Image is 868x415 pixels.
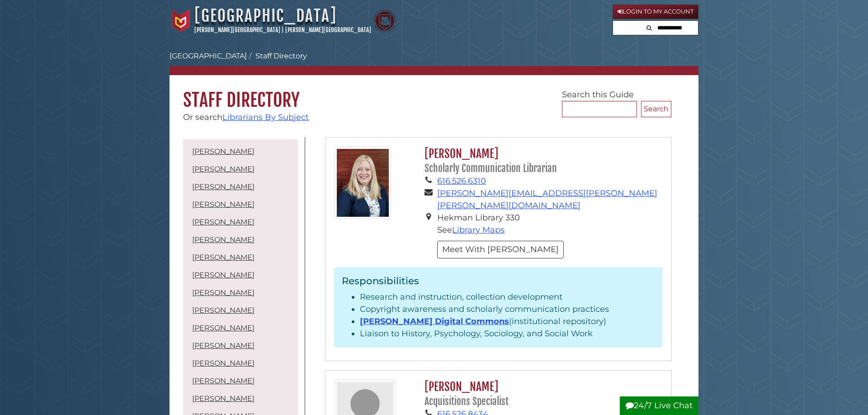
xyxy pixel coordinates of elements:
a: [PERSON_NAME] [192,218,255,226]
li: Copyright awareness and scholarly communication practices [360,303,655,315]
a: [PERSON_NAME] [192,377,255,385]
span: Or search [183,112,309,122]
a: [PERSON_NAME] [192,324,255,332]
a: [PERSON_NAME] [192,165,255,173]
a: [PERSON_NAME] [192,341,255,350]
a: [PERSON_NAME] [192,306,255,315]
h2: [PERSON_NAME] [420,147,662,175]
h1: Staff Directory [170,75,698,111]
a: [PERSON_NAME] [192,394,255,403]
nav: breadcrumb [170,51,698,75]
a: Library Maps [452,225,505,235]
a: [PERSON_NAME] [192,147,255,156]
h2: [PERSON_NAME] [420,380,662,408]
a: [PERSON_NAME] [192,235,255,244]
a: [PERSON_NAME] [192,288,255,297]
a: [PERSON_NAME] [192,359,255,367]
button: Search [641,101,671,117]
li: Hekman Library 330 See [437,212,662,236]
li: Liaison to History, Psychology, Sociology, and Social Work [360,328,655,340]
a: [PERSON_NAME] [192,253,255,262]
img: gina_bolger_125x160.jpg [335,147,391,219]
i: Search [646,25,652,31]
a: [GEOGRAPHIC_DATA] [170,52,247,60]
a: Librarians By Subject [222,112,309,122]
a: [PERSON_NAME] [192,182,255,191]
span: | [282,26,284,33]
button: Search [644,21,655,33]
img: Calvin Theological Seminary [373,10,396,32]
a: [PERSON_NAME] [192,200,255,209]
h3: Responsibilities [342,275,655,286]
small: Scholarly Communication Librarian [425,162,557,174]
img: Calvin University [170,10,192,32]
a: [PERSON_NAME] [192,271,255,279]
li: (institutional repository) [360,315,655,328]
button: Meet With [PERSON_NAME] [437,241,564,258]
small: Acquisitions Specialist [425,396,509,407]
a: Login to My Account [613,5,698,19]
button: 24/7 Live Chat [620,396,698,415]
a: Staff Directory [255,52,307,60]
a: [GEOGRAPHIC_DATA] [194,6,337,26]
a: [PERSON_NAME] Digital Commons [360,316,509,326]
a: [PERSON_NAME][EMAIL_ADDRESS][PERSON_NAME][PERSON_NAME][DOMAIN_NAME] [437,188,657,210]
a: 616.526.6310 [437,176,486,186]
li: Research and instruction, collection development [360,291,655,303]
a: [PERSON_NAME][GEOGRAPHIC_DATA] [285,26,371,33]
a: [PERSON_NAME][GEOGRAPHIC_DATA] [194,26,280,33]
